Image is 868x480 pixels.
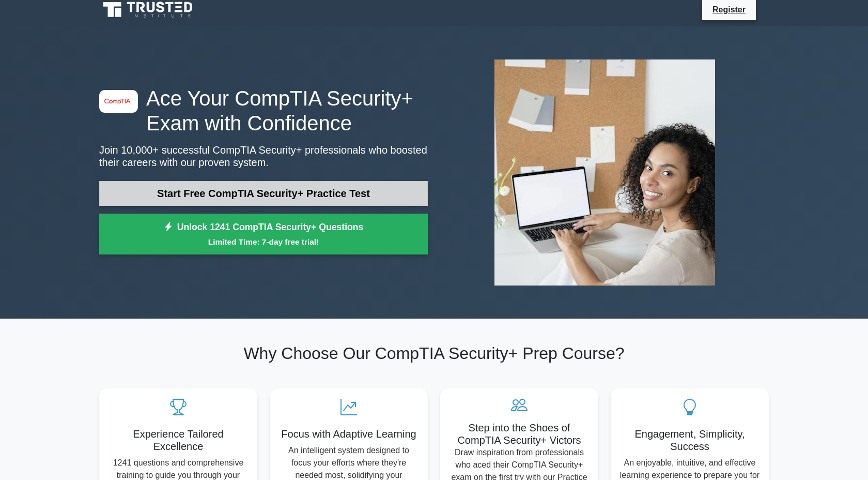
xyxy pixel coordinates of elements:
[99,214,428,255] a: Unlock 1241 CompTIA Security+ QuestionsLimited Time: 7-day free trial!
[619,428,761,453] h5: Engagement, Simplicity, Success
[99,181,428,206] a: Start Free CompTIA Security+ Practice Test
[278,428,420,440] h5: Focus with Adaptive Learning
[99,144,428,169] p: Join 10,000+ successful CompTIA Security+ professionals who boosted their careers with our proven...
[99,86,428,136] h1: Ace Your CompTIA Security+ Exam with Confidence
[99,343,769,363] h2: Why Choose Our CompTIA Security+ Prep Course?
[706,3,752,16] a: Register
[107,428,249,453] h5: Experience Tailored Excellence
[112,236,415,248] small: Limited Time: 7-day free trial!
[448,422,590,446] h5: Step into the Shoes of CompTIA Security+ Victors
